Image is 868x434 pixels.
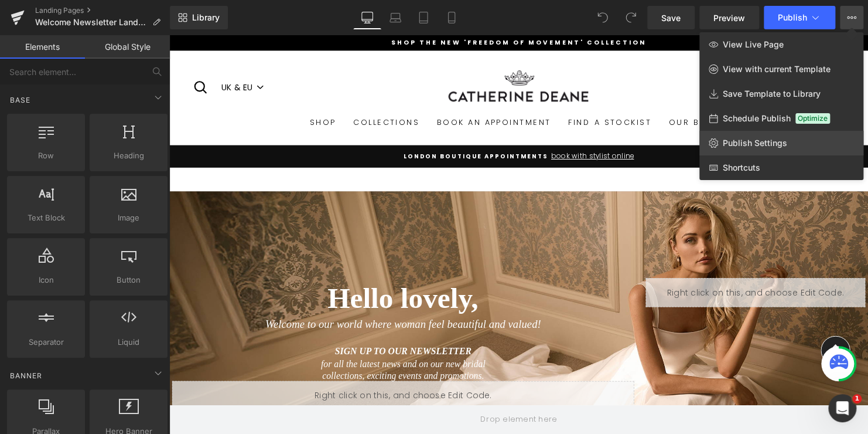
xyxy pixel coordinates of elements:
[723,39,784,50] span: View Live Page
[840,6,863,29] button: View Live PageView with current TemplateSave Template to LibrarySchedule PublishOptimizePublish S...
[723,89,821,99] span: Save Template to Library
[828,394,856,422] iframe: Intercom live chat
[498,79,575,100] a: Our Brides
[93,212,164,224] span: Image
[170,6,228,29] a: New Library
[93,150,164,162] span: Heading
[85,35,170,59] a: Global Style
[134,79,177,100] a: Shop
[93,336,164,348] span: Liquid
[155,340,319,350] i: collections, exciting events and promotions.
[154,328,321,338] i: for all the latest news and on our new bridal
[381,6,409,29] a: Laptop
[275,33,433,73] img: Catherine Deane UK
[396,79,498,100] a: Find a Stockist
[168,316,306,325] i: SIGN UP TO OUR NEWSLETTER
[237,118,384,127] span: LONDON BOUTIQUE APPOINTMENTS
[661,12,681,24] span: Save
[723,138,787,148] span: Publish Settings
[591,6,614,29] button: Undo
[778,13,807,22] span: Publish
[11,336,81,348] span: Separator
[619,6,643,29] button: Redo
[35,18,148,27] span: Welcome Newsletter Landing Page ([DATE])
[192,12,220,23] span: Library
[11,212,81,224] span: Text Block
[384,118,471,127] span: book with stylist online
[93,274,164,286] span: Button
[713,12,745,24] span: Preview
[11,274,81,286] span: Icon
[262,79,395,100] a: Book an Appointment
[9,370,43,381] span: Banner
[723,113,791,124] span: Schedule Publish
[852,394,862,404] span: 1
[225,3,484,12] a: Shop the new 'FREEDOM OF MOVEMENT' collection
[26,117,682,128] a: LONDON BOUTIQUE APPOINTMENTSbook with stylist online
[409,6,438,29] a: Tablet
[35,6,170,15] a: Landing Pages
[9,94,32,106] span: Base
[3,260,471,274] h1: Hello lovely,
[11,150,81,162] span: Row
[97,287,377,299] i: Welcome to our world where woman feel beautiful and valued!
[723,162,760,173] span: Shortcuts
[723,64,831,74] span: View with current Template
[178,79,263,100] a: Collections
[699,6,759,29] a: Preview
[438,6,466,29] a: Mobile
[353,6,381,29] a: Desktop
[23,79,685,100] ul: Primary
[764,6,835,29] button: Publish
[795,113,830,124] span: Optimize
